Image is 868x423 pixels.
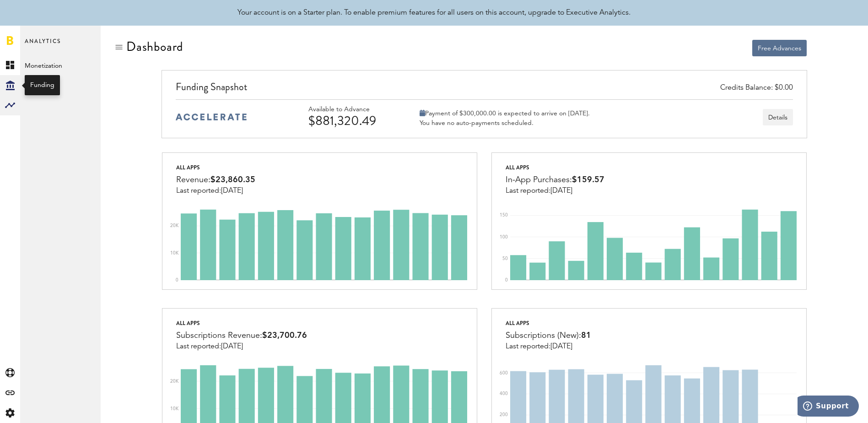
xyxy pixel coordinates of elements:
[550,187,572,195] span: [DATE]
[752,40,807,56] button: Free Advances
[126,39,183,54] div: Dashboard
[170,251,179,255] text: 10K
[502,256,508,261] text: 50
[237,7,631,18] div: Your account is on a Starter plan. To enable premium features for all users on this account, upgr...
[221,343,243,350] span: [DATE]
[30,81,54,90] div: Funding
[176,162,255,173] div: All apps
[505,278,508,282] text: 0
[176,329,307,342] div: Subscriptions Revenue:
[25,36,61,55] span: Analytics
[500,235,508,239] text: 100
[506,318,591,329] div: All apps
[170,407,179,411] text: 10K
[20,55,101,75] a: Monetization
[500,391,508,396] text: 400
[763,109,793,125] button: Details
[210,176,255,184] span: $23,860.35
[176,114,247,120] img: accelerate-medium-blue-logo.svg
[176,278,178,282] text: 0
[506,173,604,187] div: In-App Purchases:
[720,83,793,93] div: Credits Balance: $0.00
[176,173,255,187] div: Revenue:
[308,106,395,114] div: Available to Advance
[308,114,395,128] div: $881,320.49
[500,412,508,417] text: 200
[581,331,591,340] span: 81
[170,223,179,228] text: 20K
[506,162,604,173] div: All apps
[572,176,604,184] span: $159.57
[798,396,859,418] iframe: Opens a widget where you can find more information
[176,318,307,329] div: All apps
[176,187,255,195] div: Last reported:
[420,109,590,118] div: Payment of $300,000.00 is expected to arrive on [DATE].
[221,187,243,195] span: [DATE]
[170,379,179,384] text: 20K
[500,370,508,375] text: 600
[506,342,591,351] div: Last reported:
[506,187,604,195] div: Last reported:
[420,119,590,127] div: You have no auto-payments scheduled.
[550,343,572,350] span: [DATE]
[176,80,793,99] div: Funding Snapshot
[506,329,591,342] div: Subscriptions (New):
[262,331,307,340] span: $23,700.76
[176,342,307,351] div: Last reported:
[500,213,508,217] text: 150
